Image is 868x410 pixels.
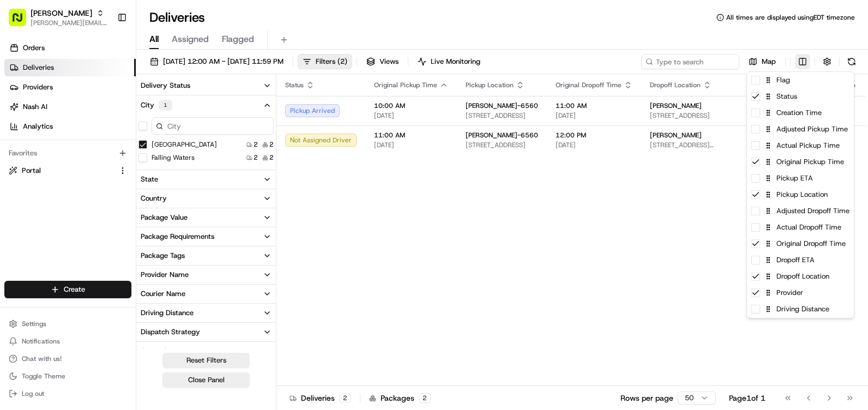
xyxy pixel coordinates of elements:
[77,184,132,193] a: Powered byPylon
[11,44,198,61] p: Welcome 👋
[747,170,854,186] div: Pickup ETA
[103,158,175,169] span: API Documentation
[747,88,854,105] div: Status
[747,285,854,301] div: Provider
[11,104,31,124] img: 1736555255976-a54dd68f-1ca7-489b-9aae-adbdc363a1c4
[747,301,854,317] div: Driving Distance
[108,185,132,193] span: Pylon
[7,154,88,173] a: 📗Knowledge Base
[37,115,138,124] div: We're available if you need us!
[22,158,83,169] span: Knowledge Base
[185,107,198,120] button: Start new chat
[92,159,101,168] div: 💻
[747,186,854,203] div: Pickup Location
[11,159,20,168] div: 📗
[37,104,179,115] div: Start new chat
[747,268,854,285] div: Dropoff Location
[747,219,854,236] div: Actual Dropoff Time
[747,137,854,154] div: Actual Pickup Time
[747,236,854,252] div: Original Dropoff Time
[747,105,854,121] div: Creation Time
[747,203,854,219] div: Adjusted Dropoff Time
[747,252,854,268] div: Dropoff ETA
[747,317,854,334] div: Package
[747,121,854,137] div: Adjusted Pickup Time
[747,72,854,88] div: Flag
[88,154,179,173] a: 💻API Documentation
[28,70,180,82] input: Clear
[747,154,854,170] div: Original Pickup Time
[11,11,33,33] img: Nash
